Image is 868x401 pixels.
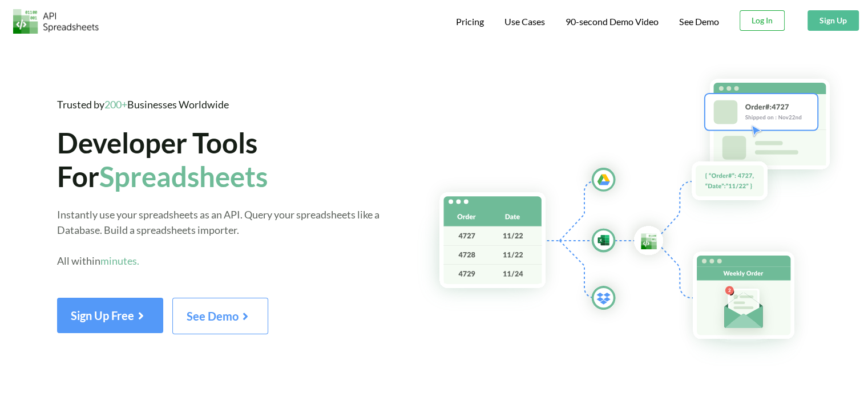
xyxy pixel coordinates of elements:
span: See Demo [187,309,254,323]
span: Spreadsheets [99,159,268,193]
span: Use Cases [504,16,545,27]
span: minutes. [100,254,139,267]
span: Pricing [456,16,484,27]
button: Sign Up Free [57,298,163,333]
a: See Demo [172,313,268,323]
img: Hero Spreadsheet Flow [417,63,868,367]
button: See Demo [172,298,268,334]
span: Trusted by Businesses Worldwide [57,98,229,111]
span: 90-second Demo Video [566,17,659,26]
button: Log In [740,10,785,31]
img: Logo.png [13,9,99,34]
a: See Demo [679,16,719,28]
button: Sign Up [808,10,859,31]
span: Sign Up Free [71,309,150,322]
span: Instantly use your spreadsheets as an API. Query your spreadsheets like a Database. Build a sprea... [57,208,380,267]
span: Developer Tools For [57,125,268,193]
span: 200+ [104,98,127,111]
